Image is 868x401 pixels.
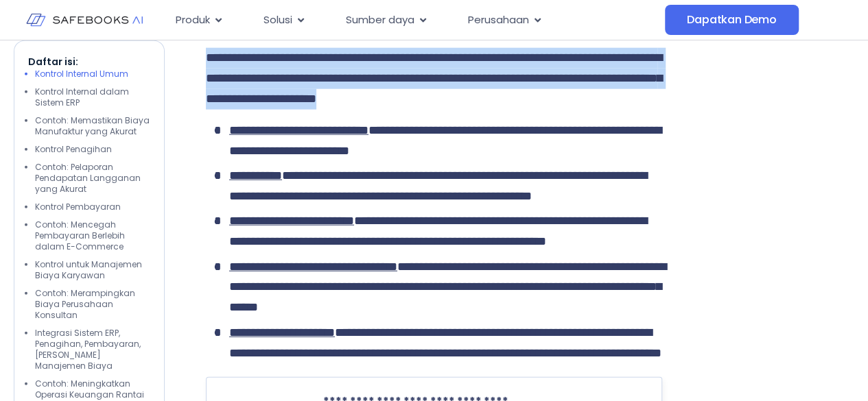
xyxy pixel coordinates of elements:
[35,86,129,108] font: Kontrol Internal dalam Sistem ERP
[176,12,210,27] font: Produk
[468,12,529,27] font: Perusahaan
[35,201,121,212] font: Kontrol Pembayaran
[35,68,128,80] font: Kontrol Internal Umum
[346,12,414,27] font: Sumber daya
[35,327,141,372] font: Integrasi Sistem ERP, Penagihan, Pembayaran, [PERSON_NAME] Manajemen Biaya
[665,5,798,35] a: Dapatkan Demo
[28,55,78,69] font: Daftar isi:
[263,12,292,27] font: Solusi
[687,12,776,27] font: Dapatkan Demo
[35,161,141,195] font: Contoh: Pelaporan Pendapatan Langganan yang Akurat
[35,143,112,155] font: Kontrol Penagihan
[35,258,142,281] font: Kontrol untuk Manajemen Biaya Karyawan
[165,7,665,34] div: Beralih Menu
[165,7,665,34] nav: Menu
[35,219,125,252] font: Contoh: Mencegah Pembayaran Berlebih dalam E-Commerce
[35,114,150,137] font: Contoh: Memastikan Biaya Manufaktur yang Akurat
[35,287,135,321] font: Contoh: Merampingkan Biaya Perusahaan Konsultan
